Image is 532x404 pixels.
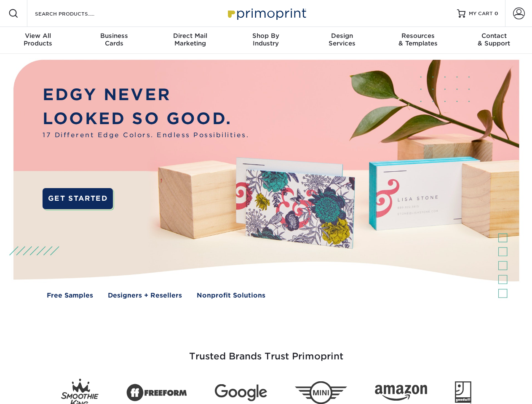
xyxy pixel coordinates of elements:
a: BusinessCards [76,27,152,54]
img: Amazon [375,385,427,401]
a: Free Samples [47,291,93,300]
a: DesignServices [304,27,380,54]
p: LOOKED SO GOOD. [43,107,249,131]
input: SEARCH PRODUCTS..... [34,8,116,19]
div: Industry [228,32,304,47]
a: Direct MailMarketing [152,27,228,54]
a: Contact& Support [456,27,532,54]
a: GET STARTED [43,188,113,209]
img: Primoprint [224,4,308,22]
a: Shop ByIndustry [228,27,304,54]
img: Goodwill [455,381,471,404]
span: Direct Mail [152,32,228,40]
span: 0 [495,11,498,16]
img: Google [215,384,267,401]
span: Shop By [228,32,304,40]
span: MY CART [469,10,493,17]
p: EDGY NEVER [43,83,249,107]
a: Designers + Resellers [108,291,182,300]
a: Nonprofit Solutions [197,291,265,300]
div: & Templates [380,32,456,47]
div: & Support [456,32,532,47]
div: Cards [76,32,152,47]
span: Design [304,32,380,40]
span: Resources [380,32,456,40]
span: Contact [456,32,532,40]
div: Marketing [152,32,228,47]
span: Business [76,32,152,40]
h3: Trusted Brands Trust Primoprint [20,331,513,372]
span: 17 Different Edge Colors. Endless Possibilities. [43,130,249,140]
a: Resources& Templates [380,27,456,54]
div: Services [304,32,380,47]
